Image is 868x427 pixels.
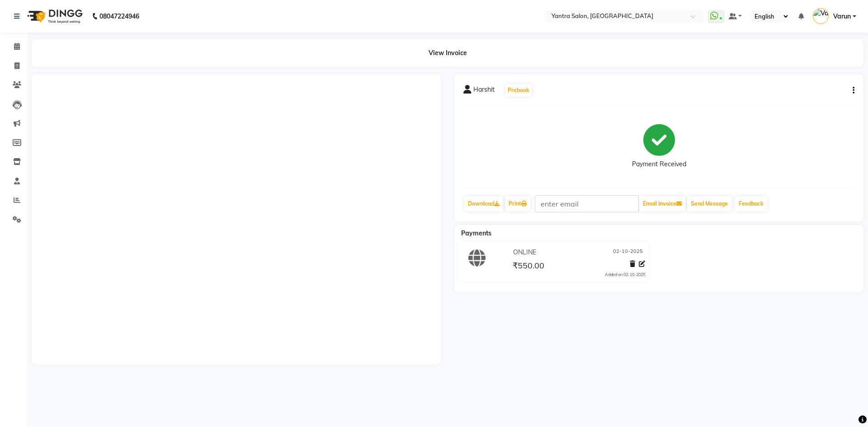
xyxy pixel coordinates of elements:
span: Harshit [473,85,495,98]
div: View Invoice [32,39,863,67]
div: Payment Received [632,160,686,169]
input: enter email [535,195,639,212]
span: Varun [833,12,851,21]
img: logo [23,4,85,29]
span: ₹550.00 [513,260,544,273]
span: ONLINE [513,248,536,257]
b: 08047224946 [99,4,139,29]
a: Download [464,196,503,211]
a: Feedback [735,196,767,211]
img: Varun [813,8,829,24]
div: Added on 02-10-2025 [605,272,645,278]
button: Email Invoice [639,196,685,211]
span: 02-10-2025 [613,248,643,257]
a: Print [505,196,530,211]
span: Payments [461,229,491,237]
button: Send Message [687,196,731,211]
button: Prebook [505,84,532,97]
